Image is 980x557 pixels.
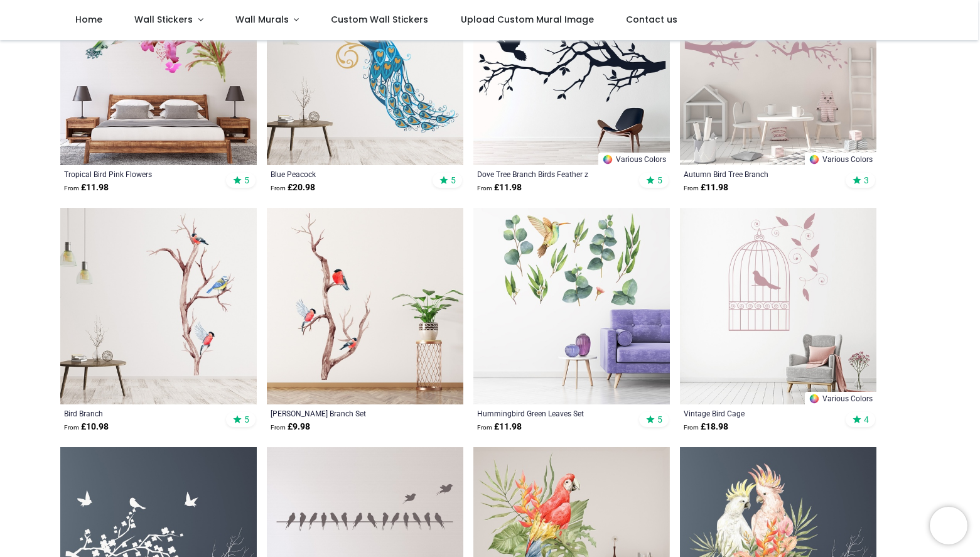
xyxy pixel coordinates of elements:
a: Blue Peacock [271,169,422,179]
strong: £ 10.98 [64,421,109,433]
span: 5 [657,414,662,425]
span: 5 [244,414,249,425]
span: 5 [244,175,249,186]
a: Tropical Bird Pink Flowers [64,169,215,179]
span: Wall Murals [235,13,289,26]
strong: £ 18.98 [684,421,728,433]
strong: £ 9.98 [271,421,310,433]
img: Color Wheel [809,154,820,165]
span: From [271,424,286,431]
img: Color Wheel [602,154,613,165]
span: From [64,424,79,431]
iframe: Brevo live chat [930,507,967,544]
a: Hummingbird Green Leaves Set [477,408,628,418]
span: From [64,185,79,192]
span: From [271,185,286,192]
span: From [477,424,492,431]
a: Various Colors [805,153,876,165]
a: [PERSON_NAME] Branch Set [271,408,422,418]
a: Autumn Bird Tree Branch [684,169,835,179]
span: Upload Custom Mural Image [461,13,594,26]
span: From [684,185,699,192]
strong: £ 11.98 [477,181,522,194]
span: Wall Stickers [134,13,193,26]
span: 4 [864,414,869,425]
span: 3 [864,175,869,186]
a: Various Colors [805,392,876,404]
a: Various Colors [598,153,670,165]
img: Color Wheel [809,393,820,404]
span: 5 [657,175,662,186]
a: Bird Branch [64,408,215,418]
img: Robin Bird Branch Wall Sticker Set [267,208,463,404]
span: Contact us [626,13,677,26]
img: Bird Branch Wall Sticker [60,208,257,404]
span: Home [75,13,102,26]
a: Vintage Bird Cage [684,408,835,418]
strong: £ 20.98 [271,181,315,194]
strong: £ 11.98 [64,181,109,194]
img: Hummingbird Green Leaves Wall Sticker Set [473,208,670,404]
img: Vintage Bird Cage Wall Sticker [680,208,876,404]
span: From [684,424,699,431]
a: Dove Tree Branch Birds Feather z [477,169,628,179]
span: From [477,185,492,192]
strong: £ 11.98 [684,181,728,194]
span: 5 [451,175,456,186]
strong: £ 11.98 [477,421,522,433]
span: Custom Wall Stickers [331,13,428,26]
